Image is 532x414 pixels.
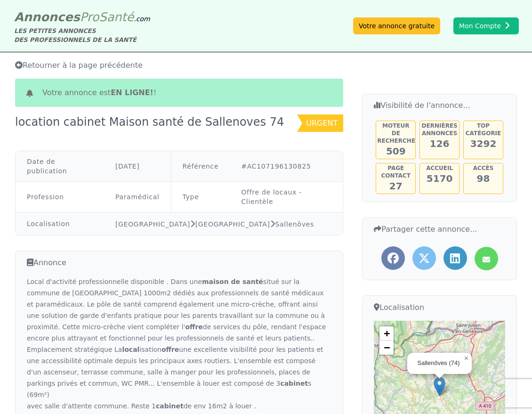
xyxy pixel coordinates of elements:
a: Sallenôves [275,220,314,228]
button: Mon Compte [453,17,519,34]
span: 5170 [427,173,453,184]
td: Profession [16,182,104,212]
h3: Partager cette annonce... [374,223,505,235]
div: LES PETITES ANNONCES DES PROFESSIONNELS DE LA SANTÉ [14,26,150,44]
strong: offre [161,346,179,353]
span: 126 [430,138,450,149]
a: Paramédical [115,193,160,201]
a: [GEOGRAPHIC_DATA] [115,220,190,228]
h3: Localisation [374,301,505,313]
i: Retourner à la liste [15,61,23,69]
h5: Moteur de recherche [377,122,414,145]
span: .com [134,15,150,23]
td: #AC107196130825 [230,151,343,182]
strong: cabinet [280,380,308,387]
h5: Page contact [377,164,414,179]
td: Date de publication [16,151,104,182]
span: + [384,327,390,339]
td: Type [171,182,230,212]
strong: cabinet [156,402,184,410]
a: Offre de locaux - Clientèle [241,188,302,205]
a: Zoom out [379,341,394,355]
span: 27 [389,180,403,192]
span: Retourner à la page précédente [15,61,143,70]
td: Localisation [16,212,104,235]
div: Sallenôves (74) [417,359,460,367]
span: 3292 [470,138,497,149]
strong: local [122,346,139,353]
h5: Accueil [421,164,458,172]
h3: Annonce [27,257,331,268]
span: Santé [99,10,134,24]
h5: Top catégorie [465,122,502,137]
td: [DATE] [104,151,171,182]
b: en ligne! [111,88,153,97]
span: Votre annonce est ! [42,87,156,98]
a: [GEOGRAPHIC_DATA] [195,220,270,228]
a: Zoom in [379,326,394,341]
span: − [384,341,390,353]
h5: Dernières annonces [421,122,458,137]
a: Partager l'annonce sur LinkedIn [443,246,467,270]
span: Annonces [14,10,80,24]
span: Pro [80,10,99,24]
span: 98 [477,173,490,184]
a: AnnoncesProSanté.com [14,10,150,24]
span: urgent [306,119,338,128]
span: 509 [386,146,406,157]
strong: offre [185,323,203,331]
a: Partager l'annonce par mail [475,247,498,270]
img: Marker [434,377,445,396]
div: location cabinet Maison santé de Sallenoves 74 [15,114,290,132]
h3: Visibilité de l'annonce... [374,100,505,111]
td: Référence [171,151,230,182]
a: Votre annonce gratuite [353,17,440,34]
strong: maison de santé [202,278,263,285]
h5: Accès [465,164,502,172]
a: Partager l'annonce sur Twitter [412,246,436,270]
span: × [464,354,468,362]
a: Partager l'annonce sur Facebook [381,246,405,270]
a: Close popup [460,353,472,364]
